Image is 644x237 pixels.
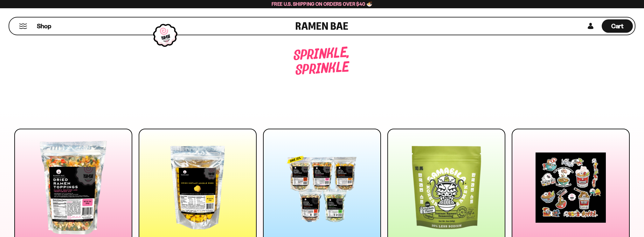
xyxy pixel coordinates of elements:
span: Free U.S. Shipping on Orders over $40 🍜 [272,1,372,7]
a: Shop [37,19,51,33]
span: Cart [611,22,624,30]
button: Mobile Menu Trigger [19,24,27,29]
div: Cart [602,17,633,35]
span: Shop [37,22,51,30]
